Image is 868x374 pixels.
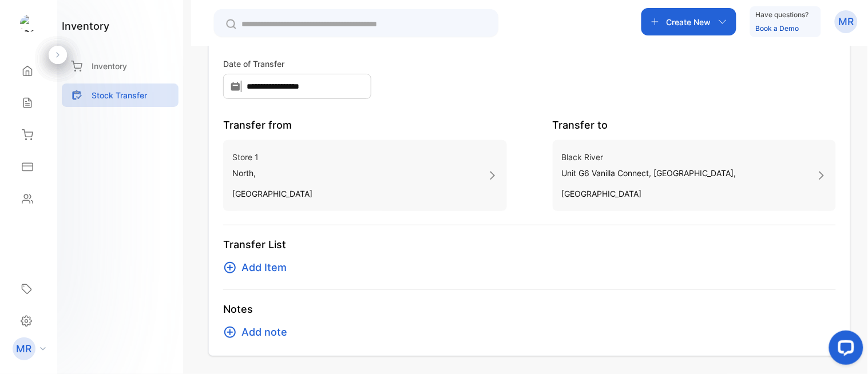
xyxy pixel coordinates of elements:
iframe: LiveChat chat widget [820,326,868,374]
button: Add Item [223,260,294,276]
p: Stock Transfer [92,89,147,101]
a: Book a Demo [756,24,799,33]
p: Notes [223,301,836,317]
p: MR [839,14,854,29]
p: Create New [667,16,711,28]
h1: inventory [62,18,109,34]
span: Add Item [241,260,287,276]
a: Inventory [62,54,179,78]
p: Transfer List [223,237,836,253]
p: Have questions? [756,9,809,21]
button: Add note [223,324,294,340]
button: MR [835,8,858,35]
p: [GEOGRAPHIC_DATA] [232,186,312,202]
p: [GEOGRAPHIC_DATA] [562,186,736,202]
img: logo [20,15,37,32]
p: Store 1 [232,149,312,165]
p: Transfer from [223,117,507,133]
button: Create New [641,8,736,35]
p: Unit G6 Vanilla Connect, [GEOGRAPHIC_DATA], [562,165,736,181]
p: MR [17,341,32,356]
p: Black River [562,149,736,165]
label: Date of Transfer [223,58,371,70]
p: Inventory [92,60,127,72]
p: Transfer to [553,117,837,133]
span: Add note [241,324,287,340]
p: North, [232,165,312,181]
a: Stock Transfer [62,83,179,107]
